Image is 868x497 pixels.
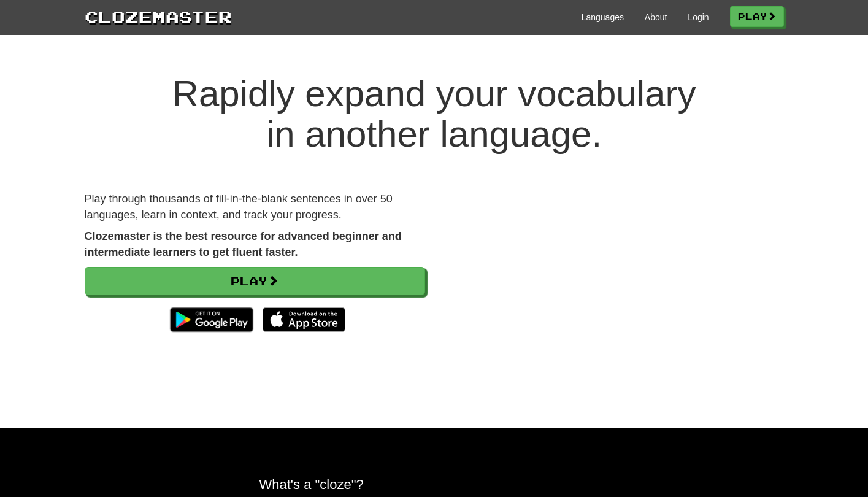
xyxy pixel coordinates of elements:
a: Login [688,11,709,23]
a: Play [730,6,784,27]
p: Play through thousands of fill-in-the-blank sentences in over 50 languages, learn in context, and... [85,191,425,223]
a: Languages [582,11,624,23]
strong: Clozemaster is the best resource for advanced beginner and intermediate learners to get fluent fa... [85,230,402,258]
a: About [645,11,667,23]
img: Get it on Google Play [164,301,259,338]
h2: What's a "cloze"? [259,477,609,492]
a: Play [85,267,425,295]
a: Clozemaster [85,5,232,28]
img: Download_on_the_App_Store_Badge_US-UK_135x40-25178aeef6eb6b83b96f5f2d004eda3bffbb37122de64afbaef7... [263,307,345,332]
